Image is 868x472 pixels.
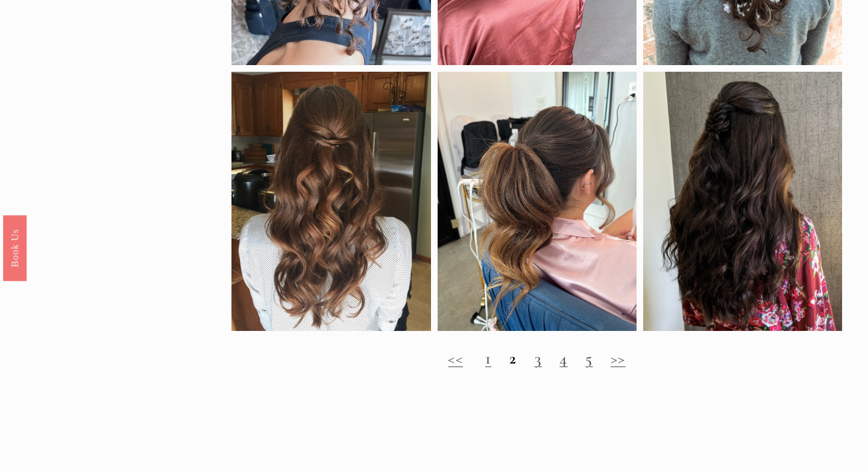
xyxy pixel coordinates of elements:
a: Book Us [3,215,27,280]
strong: 2 [509,348,517,368]
a: 5 [585,348,593,368]
a: << [448,348,463,368]
a: >> [611,348,626,368]
a: 3 [535,348,542,368]
a: 1 [485,348,491,368]
a: 4 [559,348,567,368]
